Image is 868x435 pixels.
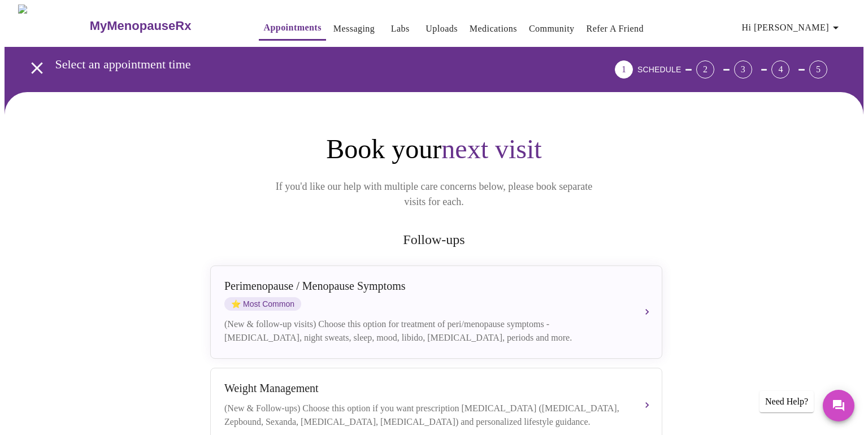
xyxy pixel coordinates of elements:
[637,65,681,74] span: SCHEDULE
[524,18,579,40] button: Community
[224,280,626,293] div: Perimenopause / Menopause Symptoms
[737,16,847,39] button: Hi [PERSON_NAME]
[809,60,827,79] div: 5
[529,21,575,37] a: Community
[224,317,626,345] div: (New & follow-up visits) Choose this option for treatment of peri/menopause symptoms - [MEDICAL_D...
[759,391,814,412] div: Need Help?
[224,402,626,429] div: (New & Follow-ups) Choose this option if you want prescription [MEDICAL_DATA] ([MEDICAL_DATA], Ze...
[90,19,192,33] h3: MyMenopauseRx
[20,51,54,85] button: open drawer
[734,60,752,79] div: 3
[587,21,644,37] a: Refer a Friend
[18,5,88,47] img: MyMenopauseRx Logo
[582,18,649,40] button: Refer a Friend
[470,21,517,37] a: Medications
[210,266,662,359] button: Perimenopause / Menopause SymptomsstarMost Common(New & follow-up visits) Choose this option for ...
[421,18,462,40] button: Uploads
[224,382,626,395] div: Weight Management
[208,232,660,247] h2: Follow-ups
[55,57,552,72] h3: Select an appointment time
[382,18,418,40] button: Labs
[260,179,608,210] p: If you'd like our help with multiple care concerns below, please book separate visits for each.
[742,20,843,36] span: Hi [PERSON_NAME]
[696,60,714,79] div: 2
[823,390,854,421] button: Messages
[224,297,301,311] span: Most Common
[771,60,789,79] div: 4
[615,60,633,79] div: 1
[333,21,375,37] a: Messaging
[391,21,410,37] a: Labs
[263,20,321,36] a: Appointments
[259,16,325,41] button: Appointments
[208,133,660,166] h1: Book your
[88,6,236,46] a: MyMenopauseRx
[231,299,241,308] span: star
[329,18,379,40] button: Messaging
[426,21,458,37] a: Uploads
[441,134,541,164] span: next visit
[465,18,522,40] button: Medications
